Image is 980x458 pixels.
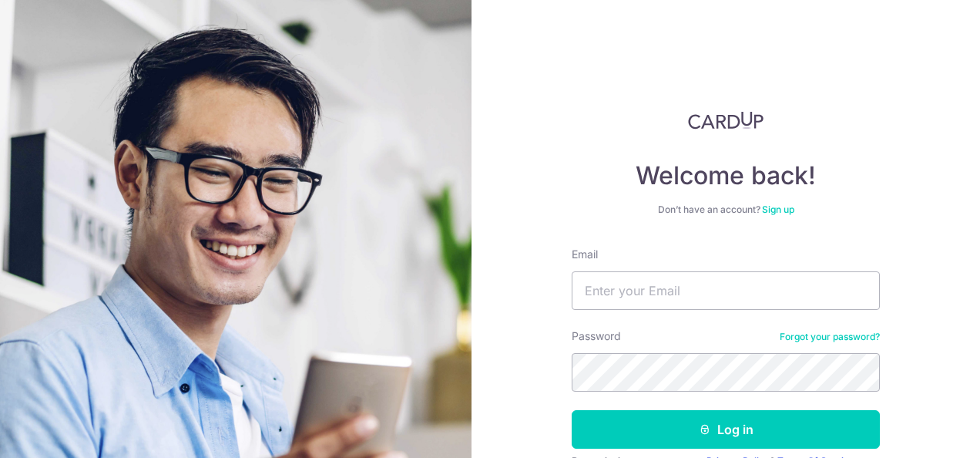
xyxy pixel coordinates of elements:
button: Log in [572,410,880,449]
img: CardUp Logo [688,111,764,130]
label: Password [572,328,621,344]
div: Don’t have an account? [572,204,880,216]
a: Forgot your password? [780,331,880,343]
label: Email [572,247,598,262]
a: Sign up [762,204,794,215]
input: Enter your Email [572,271,880,310]
h4: Welcome back! [572,160,880,191]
